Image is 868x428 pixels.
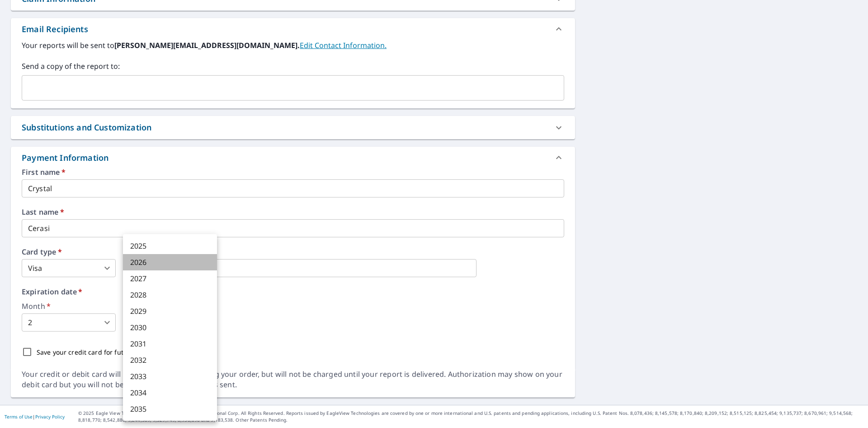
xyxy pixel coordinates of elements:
[123,385,217,401] li: 2034
[123,303,217,319] li: 2029
[123,368,217,385] li: 2033
[123,401,217,417] li: 2035
[123,270,217,287] li: 2027
[123,336,217,352] li: 2031
[123,352,217,368] li: 2032
[123,319,217,336] li: 2030
[123,254,217,270] li: 2026
[123,238,217,254] li: 2025
[123,287,217,303] li: 2028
